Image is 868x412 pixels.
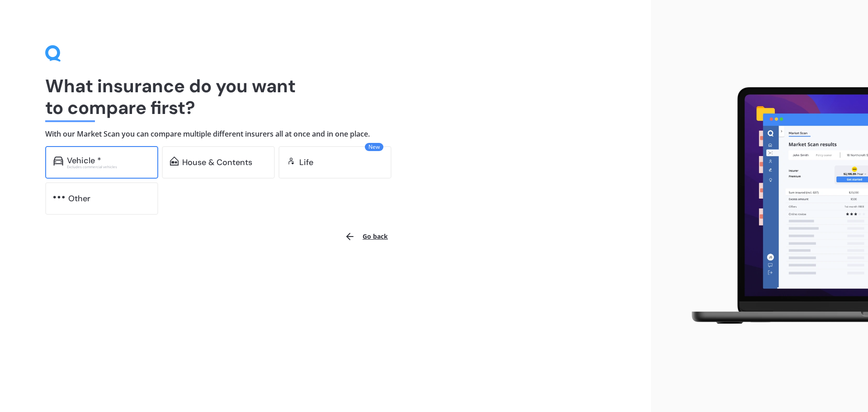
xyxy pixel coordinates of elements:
[67,165,150,169] div: Excludes commercial vehicles
[45,129,606,139] h4: With our Market Scan you can compare multiple different insurers all at once and in one place.
[67,156,101,165] div: Vehicle *
[679,82,868,331] img: laptop.webp
[182,158,252,167] div: House & Contents
[170,156,179,166] img: home-and-contents.b802091223b8502ef2dd.svg
[45,75,606,118] h1: What insurance do you want to compare first?
[287,156,296,166] img: life.f720d6a2d7cdcd3ad642.svg
[53,193,65,202] img: other.81dba5aafe580aa69f38.svg
[365,143,383,151] span: New
[299,158,313,167] div: Life
[339,226,393,247] button: Go back
[53,156,63,166] img: car.f15378c7a67c060ca3f3.svg
[68,194,90,203] div: Other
